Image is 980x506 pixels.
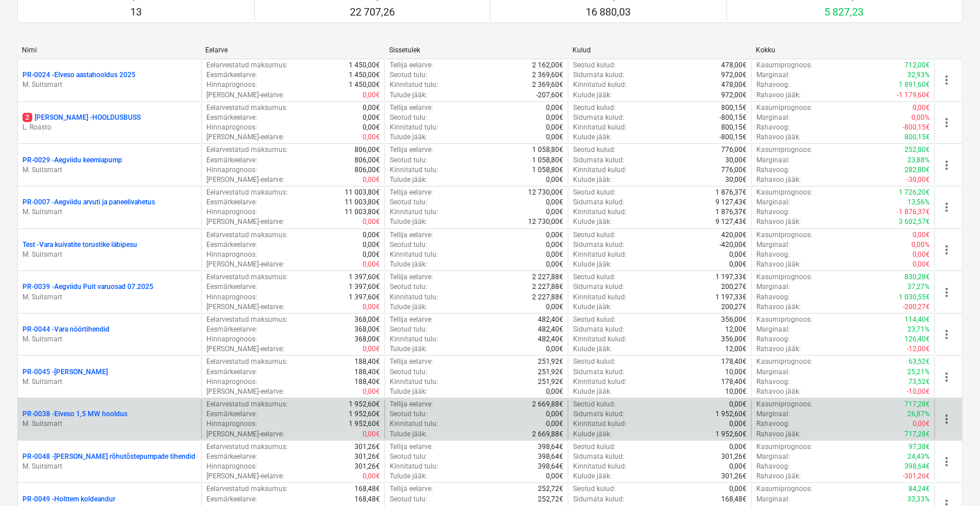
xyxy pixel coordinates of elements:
[756,357,812,367] p: Kasumiprognoos :
[390,325,427,334] p: Seotud tulu :
[22,46,196,54] div: Nimi
[390,292,438,302] p: Kinnitatud tulu :
[390,334,438,344] p: Kinnitatud tulu :
[573,272,616,282] p: Seotud kulud :
[22,155,197,175] div: PR-0029 -Aegviidu keemiapumpM. Suitsmart
[22,113,32,122] span: 2
[22,70,135,80] p: PR-0024 - Elveso aastahooldus 2025
[205,46,379,54] div: Eelarve
[390,123,438,132] p: Kinnitatud tulu :
[22,367,197,387] div: PR-0045 -[PERSON_NAME]M. Suitsmart
[390,282,427,292] p: Seotud tulu :
[756,230,812,240] p: Kasumiprognoos :
[756,80,790,90] p: Rahavoog :
[899,188,930,197] p: 1 726,20€
[546,230,563,240] p: 0,00€
[913,103,930,113] p: 0,00€
[532,60,563,70] p: 2 162,00€
[913,250,930,260] p: 0,00€
[940,243,953,257] span: more_vert
[904,60,930,70] p: 712,00€
[206,197,257,207] p: Eesmärkeelarve :
[390,155,427,165] p: Seotud tulu :
[532,165,563,175] p: 1 058,80€
[206,70,257,80] p: Eesmärkeelarve :
[22,462,197,471] p: M. Suitsmart
[756,188,812,197] p: Kasumiprognoos :
[528,217,563,227] p: 12 730,00€
[22,452,197,471] div: PR-0048 -[PERSON_NAME] rõhutõstepumpade tihendidM. Suitsmart
[721,165,747,175] p: 776,00€
[904,315,930,325] p: 114,40€
[538,315,563,325] p: 482,40€
[897,90,930,100] p: -1 179,60€
[390,165,438,175] p: Kinnitatud tulu :
[573,80,627,90] p: Kinnitatud kulud :
[206,325,257,334] p: Eesmärkeelarve :
[355,357,380,367] p: 188,40€
[756,344,801,354] p: Rahavoo jääk :
[546,207,563,217] p: 0,00€
[532,145,563,155] p: 1 058,80€
[363,302,380,312] p: 0,00€
[206,145,288,155] p: Eelarvestatud maksumus :
[940,328,953,341] span: more_vert
[363,132,380,142] p: 0,00€
[573,377,627,387] p: Kinnitatud kulud :
[349,292,380,302] p: 1 397,60€
[363,103,380,113] p: 0,00€
[721,70,747,80] p: 972,00€
[22,207,197,217] p: M. Suitsmart
[528,188,563,197] p: 12 730,00€
[538,377,563,387] p: 251,92€
[349,282,380,292] p: 1 397,60€
[897,207,930,217] p: -1 876,37€
[573,344,612,354] p: Kulude jääk :
[573,230,616,240] p: Seotud kulud :
[538,357,563,367] p: 251,92€
[573,145,616,155] p: Seotud kulud :
[823,5,866,19] p: 5 827,23
[350,5,395,19] p: 22 707,26
[913,260,930,269] p: 0,00€
[573,367,624,377] p: Sidumata kulud :
[390,90,427,100] p: Tulude jääk :
[721,315,747,325] p: 356,00€
[573,175,612,185] p: Kulude jääk :
[756,175,801,185] p: Rahavoo jääk :
[206,272,288,282] p: Eelarvestatud maksumus :
[907,70,930,80] p: 32,93%
[573,282,624,292] p: Sidumata kulud :
[206,282,257,292] p: Eesmärkeelarve :
[756,292,790,302] p: Rahavoog :
[389,46,563,54] div: Sissetulek
[573,292,627,302] p: Kinnitatud kulud :
[206,334,257,344] p: Hinnaprognoos :
[756,325,790,334] p: Marginaal :
[725,175,747,185] p: 30,00€
[573,334,627,344] p: Kinnitatud kulud :
[390,344,427,354] p: Tulude jääk :
[904,165,930,175] p: 282,80€
[355,334,380,344] p: 368,00€
[573,325,624,334] p: Sidumata kulud :
[355,145,380,155] p: 806,00€
[756,217,801,227] p: Rahavoo jääk :
[206,113,257,123] p: Eesmärkeelarve :
[715,197,747,207] p: 9 127,43€
[940,200,953,214] span: more_vert
[913,230,930,240] p: 0,00€
[390,250,438,260] p: Kinnitatud tulu :
[940,455,953,469] span: more_vert
[756,113,790,123] p: Marginaal :
[206,207,257,217] p: Hinnaprognoos :
[206,344,284,354] p: [PERSON_NAME]-eelarve :
[390,145,433,155] p: Tellija eelarve :
[206,123,257,132] p: Hinnaprognoos :
[586,5,631,19] p: 16 880,03
[363,217,380,227] p: 0,00€
[206,292,257,302] p: Hinnaprognoos :
[355,315,380,325] p: 368,00€
[532,282,563,292] p: 2 227,88€
[22,123,197,132] p: L. Roasto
